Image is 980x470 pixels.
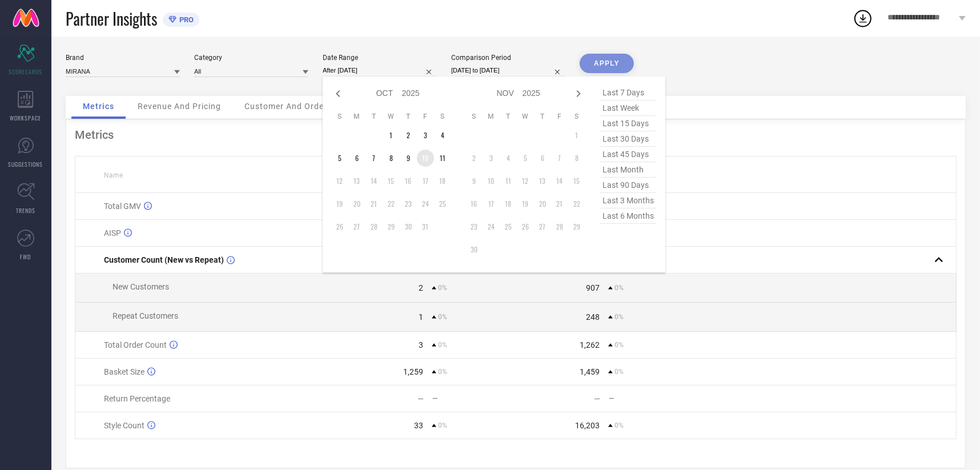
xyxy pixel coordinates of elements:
td: Fri Nov 28 2025 [551,218,568,235]
td: Sat Oct 11 2025 [434,150,451,167]
div: 1,259 [403,367,423,376]
div: — [417,394,424,403]
td: Tue Nov 18 2025 [500,195,517,212]
span: Basket Size [104,367,144,376]
span: PRO [176,15,194,24]
th: Tuesday [500,112,517,121]
span: SUGGESTIONS [9,160,43,168]
td: Sun Nov 23 2025 [465,218,483,235]
td: Mon Oct 06 2025 [348,150,366,167]
td: Sun Oct 26 2025 [331,218,348,235]
th: Monday [483,112,500,121]
td: Tue Oct 07 2025 [366,150,383,167]
td: Sun Oct 19 2025 [331,195,348,212]
span: 0% [438,284,447,292]
td: Mon Nov 24 2025 [483,218,500,235]
span: 0% [614,368,624,376]
td: Thu Oct 30 2025 [400,218,417,235]
th: Saturday [434,112,451,121]
span: Return Percentage [104,394,170,403]
th: Thursday [534,112,551,121]
div: 248 [586,312,600,322]
div: 1 [419,312,423,322]
th: Sunday [465,112,483,121]
td: Mon Nov 10 2025 [483,172,500,190]
span: SCORECARDS [9,67,43,76]
div: Open download list [853,8,873,29]
th: Friday [417,112,434,121]
span: last 7 days [600,85,657,101]
th: Wednesday [383,112,400,121]
span: 0% [438,341,447,349]
span: 0% [614,313,624,321]
span: Revenue And Pricing [138,102,221,111]
td: Sat Oct 18 2025 [434,172,451,190]
div: 3 [419,340,423,350]
td: Thu Oct 16 2025 [400,172,417,190]
span: 0% [614,421,624,429]
span: Partner Insights [66,7,157,30]
td: Wed Nov 19 2025 [517,195,534,212]
span: last 3 months [600,193,657,208]
div: — [594,394,600,403]
td: Tue Nov 11 2025 [500,172,517,190]
span: Style Count [104,421,144,430]
td: Sat Nov 22 2025 [568,195,585,212]
th: Friday [551,112,568,121]
span: Customer And Orders [244,102,332,111]
span: last 30 days [600,131,657,147]
td: Thu Oct 09 2025 [400,150,417,167]
span: last week [600,101,657,116]
td: Fri Nov 07 2025 [551,150,568,167]
span: 0% [438,421,447,429]
td: Sun Oct 05 2025 [331,150,348,167]
div: — [609,395,692,403]
td: Fri Nov 21 2025 [551,195,568,212]
td: Thu Nov 20 2025 [534,195,551,212]
td: Sun Nov 30 2025 [465,241,483,258]
span: last month [600,162,657,178]
td: Sat Nov 29 2025 [568,218,585,235]
span: New Customers [113,282,169,291]
span: WORKSPACE [10,114,42,122]
td: Sat Nov 08 2025 [568,150,585,167]
div: 1,262 [580,340,600,350]
td: Thu Nov 06 2025 [534,150,551,167]
input: Select date range [323,65,437,77]
td: Sat Nov 01 2025 [568,127,585,144]
td: Mon Oct 20 2025 [348,195,366,212]
td: Mon Oct 27 2025 [348,218,366,235]
td: Wed Oct 29 2025 [383,218,400,235]
td: Thu Nov 13 2025 [534,172,551,190]
div: 16,203 [575,421,600,430]
td: Wed Nov 26 2025 [517,218,534,235]
td: Tue Oct 14 2025 [366,172,383,190]
td: Sat Nov 15 2025 [568,172,585,190]
td: Mon Nov 17 2025 [483,195,500,212]
span: AISP [104,228,121,238]
span: Total Order Count [104,340,167,350]
div: — [432,395,515,403]
td: Tue Nov 25 2025 [500,218,517,235]
span: FWD [21,252,31,261]
span: TRENDS [16,206,35,215]
div: 907 [586,283,600,292]
th: Thursday [400,112,417,121]
td: Thu Nov 27 2025 [534,218,551,235]
td: Fri Oct 03 2025 [417,127,434,144]
span: Total GMV [104,202,141,211]
span: last 6 months [600,208,657,224]
td: Mon Nov 03 2025 [483,150,500,167]
div: Date Range [323,54,437,62]
td: Wed Nov 05 2025 [517,150,534,167]
td: Fri Nov 14 2025 [551,172,568,190]
td: Thu Oct 02 2025 [400,127,417,144]
td: Wed Oct 22 2025 [383,195,400,212]
th: Saturday [568,112,585,121]
span: Name [104,171,123,179]
span: 0% [614,284,624,292]
td: Sat Oct 04 2025 [434,127,451,144]
span: last 90 days [600,178,657,193]
th: Sunday [331,112,348,121]
td: Mon Oct 13 2025 [348,172,366,190]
